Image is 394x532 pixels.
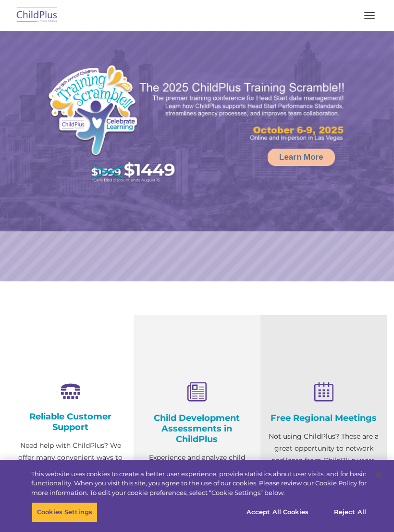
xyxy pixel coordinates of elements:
[268,149,335,166] a: Learn More
[32,502,98,522] button: Cookies Settings
[268,431,380,491] p: Not using ChildPlus? These are a great opportunity to network and learn from ChildPlus users. Fin...
[14,411,126,432] h4: Reliable Customer Support
[141,413,253,444] h4: Child Development Assessments in ChildPlus
[368,465,389,486] button: Close
[241,502,314,522] button: Accept All Cookies
[268,413,380,423] h4: Free Regional Meetings
[14,440,126,524] p: Need help with ChildPlus? We offer many convenient ways to contact our amazing Customer Support r...
[31,469,367,498] div: This website uses cookies to create a better user experience, provide statistics about user visit...
[14,4,60,27] img: ChildPlus by Procare Solutions
[320,502,380,522] button: Reject All
[141,452,253,524] p: Experience and analyze child assessments and Head Start data management in one system with zero c...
